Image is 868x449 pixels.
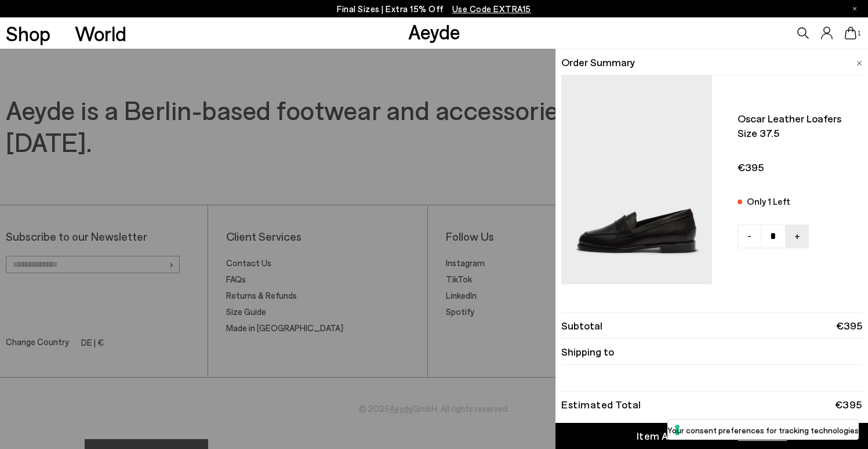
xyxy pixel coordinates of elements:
span: €395 [738,160,856,175]
div: Estimated Total [561,400,641,408]
span: + [794,228,800,243]
span: Navigate to /collections/ss25-final-sizes [452,3,531,14]
a: 1 [845,27,856,39]
div: €395 [835,400,862,408]
span: 1 [856,30,862,37]
a: Shop [6,23,50,44]
span: Oscar leather loafers [738,111,856,126]
span: €395 [836,318,862,333]
label: Your consent preferences for tracking technologies [667,424,859,436]
p: Final Sizes | Extra 15% Off [337,2,531,16]
li: Subtotal [561,313,862,339]
button: Your consent preferences for tracking technologies [667,420,859,440]
span: Size 37.5 [738,126,856,140]
a: - [738,224,761,248]
div: Item Added to Cart [637,429,732,443]
span: Order Summary [561,55,635,70]
span: - [747,228,751,243]
div: Only 1 Left [747,194,790,209]
a: Aeyde [408,19,460,44]
a: World [75,23,126,44]
a: + [785,224,809,248]
a: Item Added to Cart View Cart [555,423,868,449]
img: AEYDE-OSCAR-CALF-LEATHER-BLACK-1_28114e52-c192-4c27-a998-f6278872e175_900x.jpg [561,75,711,284]
span: Shipping to [561,345,614,359]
